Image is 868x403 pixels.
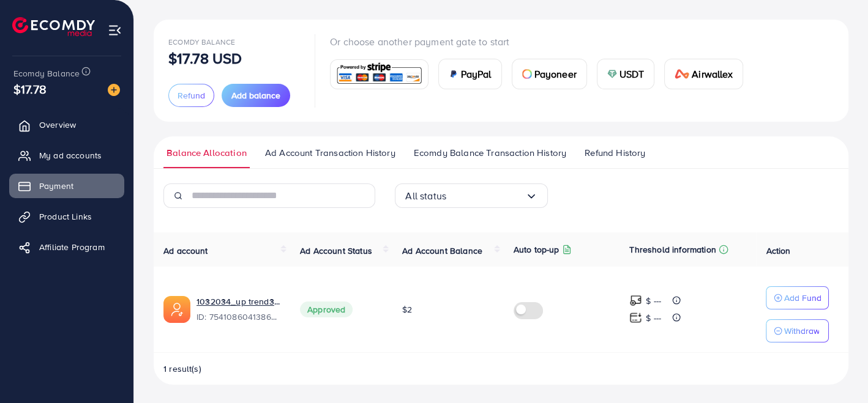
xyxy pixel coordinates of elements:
a: cardUSDT [597,59,655,89]
span: Ad Account Transaction History [265,146,395,160]
a: Overview [9,113,124,137]
span: All status [405,187,446,205]
p: $17.78 USD [168,51,242,65]
input: Search for option [446,187,525,205]
iframe: Chat [816,348,859,394]
a: Product Links [9,204,124,229]
p: Withdraw [784,324,819,338]
a: cardPayPal [438,59,502,89]
span: $2 [402,303,412,316]
p: Threshold information [629,242,716,257]
a: card [330,59,428,89]
span: Affiliate Program [39,241,105,253]
span: $17.78 [11,73,48,106]
img: card [675,69,689,79]
span: Ecomdy Balance [168,37,235,47]
span: Ad account [163,245,208,257]
p: Or choose another payment gate to start [330,34,753,49]
a: cardPayoneer [512,59,587,89]
span: Ad Account Status [300,245,372,257]
span: Overview [39,119,76,131]
p: Auto top-up [514,242,559,257]
span: Product Links [39,210,92,223]
button: Add balance [222,84,290,107]
a: cardAirwallex [664,59,743,89]
img: top-up amount [629,311,642,324]
img: card [522,69,532,79]
a: Payment [9,174,124,198]
img: menu [108,23,122,37]
span: Add balance [231,89,280,102]
button: Add Fund [766,286,829,309]
a: My ad accounts [9,143,124,168]
div: <span class='underline'>1032034_up trend332_1755795935720</span></br>7541086041386778640 [196,295,280,324]
img: logo [12,17,95,36]
button: Withdraw [766,319,829,342]
p: $ --- [646,294,661,308]
span: Payment [39,180,73,192]
a: Affiliate Program [9,235,124,259]
span: Ecomdy Balance [13,67,80,79]
span: Payoneer [534,67,577,81]
span: My ad accounts [39,149,102,161]
img: card [449,69,458,79]
span: Refund History [585,146,645,160]
span: Airwallex [692,67,732,81]
span: PayPal [461,67,492,81]
span: Balance Allocation [166,146,247,160]
span: ID: 7541086041386778640 [196,311,280,323]
img: image [108,84,120,96]
p: Add Fund [784,290,821,305]
button: Refund [168,84,214,107]
a: 1032034_up trend332_1755795935720 [196,295,280,308]
span: USDT [619,67,645,81]
span: Refund [178,89,205,102]
p: $ --- [646,311,661,325]
img: ic-ads-acc.e4c84228.svg [163,296,190,323]
span: Ecomdy Balance Transaction History [414,146,566,160]
span: 1 result(s) [163,363,201,375]
img: card [607,69,617,79]
span: Ad Account Balance [402,245,482,257]
span: Action [766,245,790,257]
span: Approved [300,301,353,317]
div: Search for option [395,183,548,208]
img: top-up amount [629,294,642,307]
img: card [334,61,424,87]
